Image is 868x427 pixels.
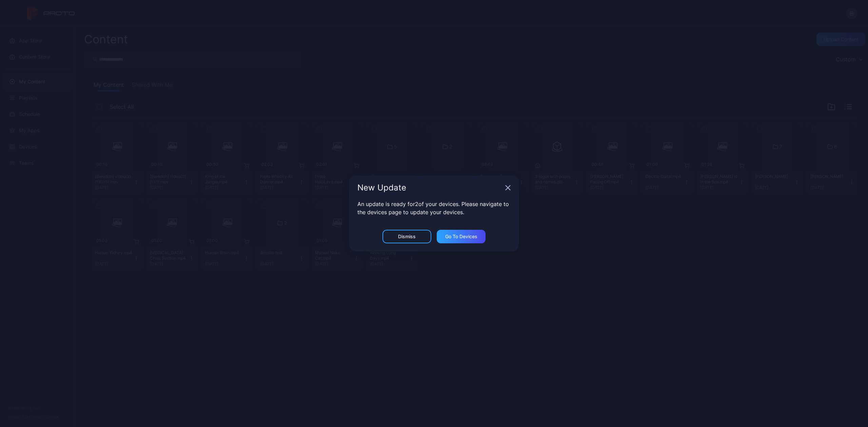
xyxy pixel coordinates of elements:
p: An update is ready for 2 of your devices. Please navigate to the devices page to update your devi... [357,200,511,216]
button: Go to devices [437,230,486,243]
div: New Update [357,184,502,192]
div: Dismiss [398,234,416,239]
button: Dismiss [382,230,431,243]
div: Go to devices [445,234,477,239]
